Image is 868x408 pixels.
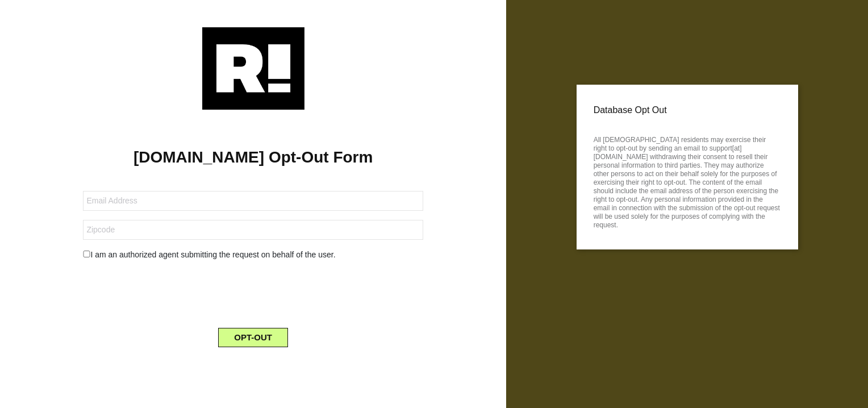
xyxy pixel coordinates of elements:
iframe: reCAPTCHA [167,270,340,314]
button: OPT-OUT [218,328,288,347]
input: Email Address [83,191,423,211]
div: I am an authorized agent submitting the request on behalf of the user. [74,249,432,261]
p: Database Opt Out [594,102,781,119]
img: Retention.com [202,27,304,110]
p: All [DEMOGRAPHIC_DATA] residents may exercise their right to opt-out by sending an email to suppo... [594,132,781,230]
h1: [DOMAIN_NAME] Opt-Out Form [17,148,489,167]
input: Zipcode [83,220,423,240]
